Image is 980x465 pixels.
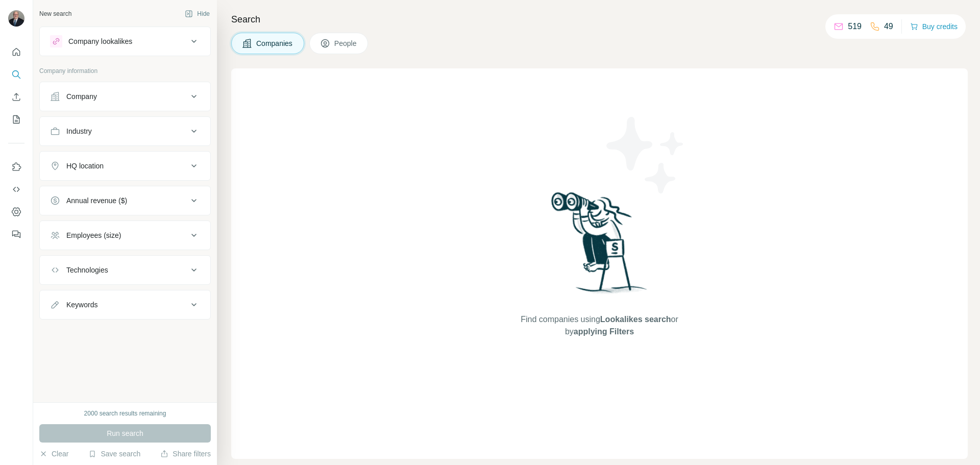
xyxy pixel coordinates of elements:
[160,449,211,459] button: Share filters
[40,223,210,248] button: Employees (size)
[88,449,140,459] button: Save search
[574,327,634,336] span: applying Filters
[518,313,681,338] span: Find companies using or by
[39,9,71,18] div: New search
[600,315,671,324] span: Lookalikes search
[66,195,127,206] div: Annual revenue ($)
[66,161,104,171] div: HQ location
[66,91,97,102] div: Company
[256,38,293,48] span: Companies
[40,29,210,54] button: Company lookalikes
[68,36,132,46] div: Company lookalikes
[334,38,358,48] span: People
[66,300,97,310] div: Keywords
[848,20,862,33] p: 519
[40,119,210,143] button: Industry
[8,10,24,27] img: Avatar
[8,225,24,243] button: Feedback
[8,110,24,129] button: My lists
[39,66,211,76] p: Company information
[8,180,24,199] button: Use Surfe API
[84,409,166,418] div: 2000 search results remaining
[8,158,24,176] button: Use Surfe on LinkedIn
[40,154,210,178] button: HQ location
[40,258,210,282] button: Technologies
[66,265,108,275] div: Technologies
[910,19,958,34] button: Buy credits
[884,20,893,33] p: 49
[178,6,217,21] button: Hide
[600,109,692,201] img: Surfe Illustration - Stars
[66,126,92,136] div: Industry
[8,88,24,106] button: Enrich CSV
[8,203,24,221] button: Dashboard
[231,12,968,27] h4: Search
[40,292,210,317] button: Keywords
[40,84,210,109] button: Company
[40,188,210,213] button: Annual revenue ($)
[8,65,24,84] button: Search
[66,230,121,240] div: Employees (size)
[39,449,68,459] button: Clear
[547,189,653,303] img: Surfe Illustration - Woman searching with binoculars
[8,43,24,61] button: Quick start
